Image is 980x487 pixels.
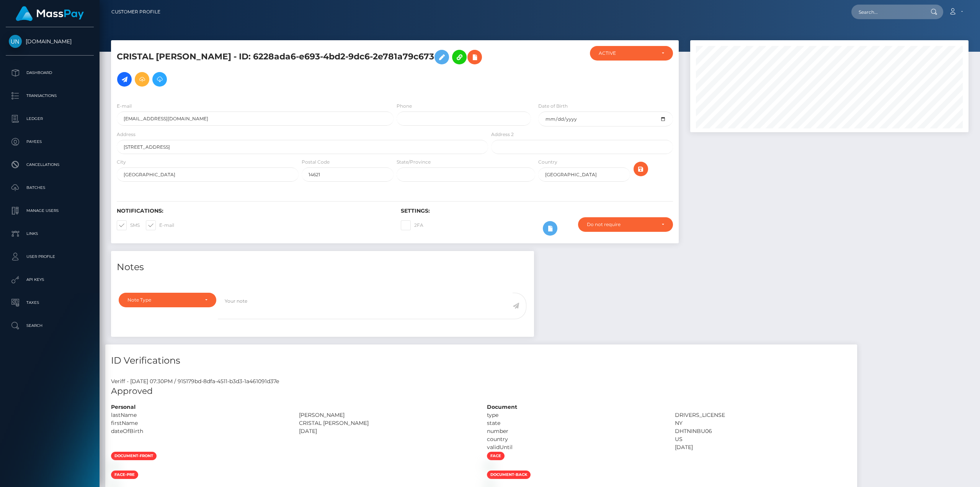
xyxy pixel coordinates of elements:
h6: Notifications: [117,208,389,214]
div: Veriff - [DATE] 07:30PM / 915179bd-8dfa-4511-b3d3-1a461091d37e [105,377,857,385]
div: dateOfBirth [105,427,293,435]
input: Search... [851,5,923,19]
p: Cancellations [9,159,91,171]
label: Address 2 [491,131,514,138]
span: [DOMAIN_NAME] [6,38,94,45]
label: Country [538,159,557,166]
a: User Profile [6,247,94,266]
h6: Settings: [401,208,673,214]
a: Dashboard [6,63,94,82]
div: state [481,419,669,427]
a: API Keys [6,270,94,289]
a: Transactions [6,86,94,105]
label: Phone [397,103,412,110]
div: type [481,411,669,419]
h5: CRISTAL [PERSON_NAME] - ID: 6228ada6-e693-4bd2-9dc6-2e781a79c673 [117,46,484,90]
div: DRIVERS_LICENSE [669,411,857,419]
div: firstName [105,419,293,427]
button: ACTIVE [590,46,673,61]
p: Batches [9,182,91,193]
p: Manage Users [9,205,91,216]
div: Note Type [127,297,199,303]
div: lastName [105,411,293,419]
h4: Notes [117,261,528,274]
p: Search [9,320,91,331]
label: Date of Birth [538,103,568,110]
div: country [481,435,669,443]
div: Do not require [587,221,655,228]
a: Batches [6,178,94,197]
div: number [481,427,669,435]
a: Initiate Payout [117,72,132,87]
p: Links [9,228,91,239]
div: [PERSON_NAME] [293,411,481,419]
label: State/Province [397,159,431,166]
p: Ledger [9,113,91,125]
div: US [669,435,857,443]
a: Links [6,224,94,243]
label: City [117,159,126,166]
h4: ID Verifications [111,354,851,367]
p: API Keys [9,274,91,285]
a: Payees [6,132,94,151]
label: E-mail [146,220,174,230]
p: Taxes [9,297,91,308]
div: CRISTAL [PERSON_NAME] [293,419,481,427]
strong: Document [487,403,517,410]
a: Cancellations [6,155,94,174]
span: face [487,452,505,460]
a: Search [6,316,94,335]
span: document-back [487,471,531,479]
img: cd33e57d-ac7c-4d83-9681-5738a2eac780 [487,463,493,469]
p: User Profile [9,251,91,262]
button: Note Type [119,293,216,307]
button: Do not require [578,217,673,232]
h5: Approved [111,385,851,397]
div: NY [669,419,857,427]
label: 2FA [401,220,423,230]
div: [DATE] [669,443,857,451]
strong: Personal [111,403,136,410]
span: face-pre [111,471,138,479]
label: E-mail [117,103,132,110]
p: Payees [9,136,91,148]
span: document-front [111,452,157,460]
div: validUntil [481,443,669,451]
img: MassPay Logo [16,6,84,21]
img: 42de318c-019a-47c3-bc34-32291823a07f [111,463,117,469]
a: Ledger [6,109,94,128]
a: Customer Profile [111,4,160,20]
img: Unlockt.me [9,35,22,48]
label: Address [117,131,136,138]
p: Dashboard [9,67,91,79]
div: [DATE] [293,427,481,435]
a: Manage Users [6,201,94,220]
div: ACTIVE [599,50,655,56]
p: Transactions [9,90,91,102]
label: Postal Code [302,159,330,166]
div: DHTNINBU06 [669,427,857,435]
a: Taxes [6,293,94,312]
label: SMS [117,220,140,230]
